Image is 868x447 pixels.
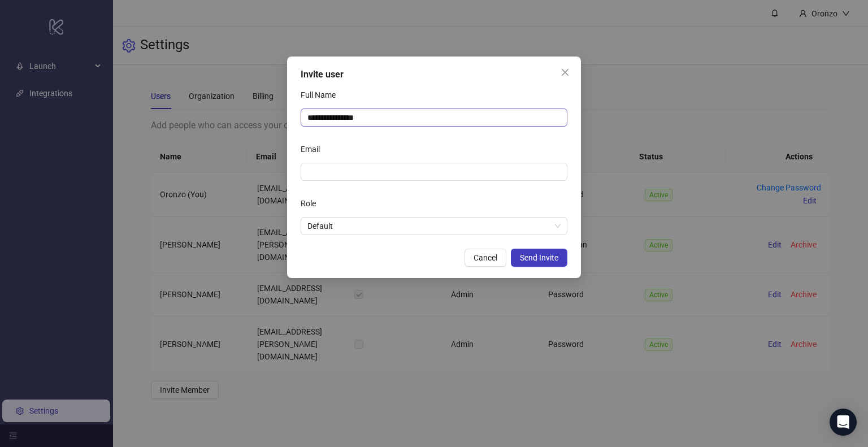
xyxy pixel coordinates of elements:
[301,68,567,81] div: Invite user
[307,166,558,178] input: Email
[561,68,570,77] span: close
[511,249,567,267] button: Send Invite
[301,109,567,127] input: Full Name
[830,409,857,436] div: Open Intercom Messenger
[301,140,327,158] label: Email
[307,218,561,235] span: Default
[520,253,558,262] span: Send Invite
[556,63,574,81] button: Close
[474,253,497,262] span: Cancel
[301,194,323,212] label: Role
[465,249,506,267] button: Cancel
[301,86,343,104] label: Full Name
